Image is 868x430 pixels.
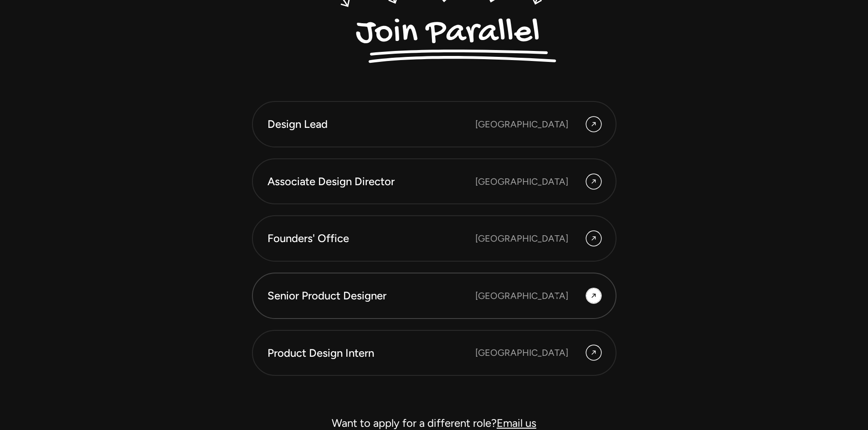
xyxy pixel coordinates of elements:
a: Email us [497,416,536,430]
div: [GEOGRAPHIC_DATA] [475,175,568,188]
div: Associate Design Director [267,174,475,189]
div: [GEOGRAPHIC_DATA] [475,232,568,245]
a: Associate Design Director [GEOGRAPHIC_DATA] [252,158,616,205]
a: Product Design Intern [GEOGRAPHIC_DATA] [252,330,616,376]
a: Founders' Office [GEOGRAPHIC_DATA] [252,215,616,262]
div: [GEOGRAPHIC_DATA] [475,289,568,303]
div: [GEOGRAPHIC_DATA] [475,117,568,131]
div: Founders' Office [267,231,475,246]
a: Design Lead [GEOGRAPHIC_DATA] [252,101,616,147]
div: Product Design Intern [267,345,475,361]
div: Senior Product Designer [267,288,475,304]
div: Design Lead [267,116,475,132]
div: [GEOGRAPHIC_DATA] [475,346,568,359]
a: Senior Product Designer [GEOGRAPHIC_DATA] [252,273,616,319]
